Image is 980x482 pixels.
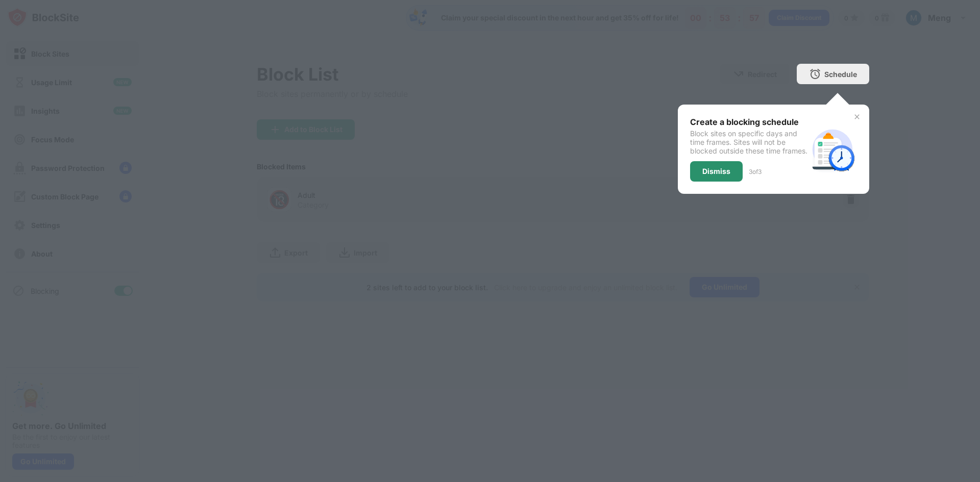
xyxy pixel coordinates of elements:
[749,168,762,175] div: 3 of 3
[853,113,861,121] img: x-button.svg
[690,129,808,155] div: Block sites on specific days and time frames. Sites will not be blocked outside these time frames.
[690,117,808,127] div: Create a blocking schedule
[808,125,857,174] img: schedule.svg
[702,167,730,175] div: Dismiss
[824,70,857,79] div: Schedule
